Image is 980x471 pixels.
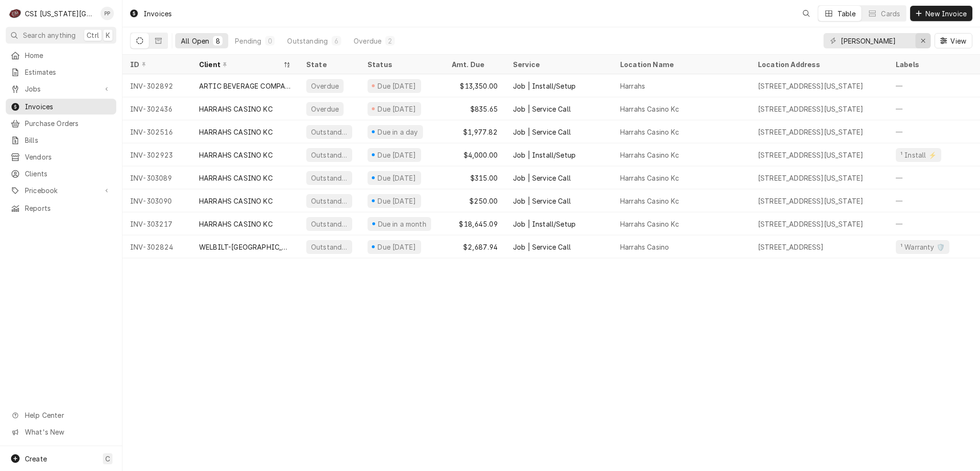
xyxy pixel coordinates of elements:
[25,84,97,94] span: Jobs
[758,59,879,69] div: Location Address
[6,64,116,80] a: Estimates
[444,143,505,166] div: $4,000.00
[354,36,381,46] div: Overdue
[6,200,116,216] a: Reports
[513,219,576,229] div: Job | Install/Setup
[310,127,348,137] div: Outstanding
[513,81,576,91] div: Job | Install/Setup
[310,150,348,160] div: Outstanding
[620,104,679,114] div: Harrahs Casino Kc
[181,36,209,46] div: All Open
[199,127,273,137] div: HARRAHS CASINO KC
[122,235,191,258] div: INV-302824
[513,127,571,137] div: Job | Service Call
[620,127,679,137] div: Harrahs Casino Kc
[6,27,116,44] button: Search anythingCtrlK
[377,127,419,137] div: Due in a day
[6,424,116,440] a: Go to What's New
[881,9,900,19] div: Cards
[620,196,679,206] div: Harrahs Casino Kc
[25,102,111,112] span: Invoices
[900,242,946,252] div: ¹ Warranty 🛡️
[444,74,505,97] div: $13,350.00
[25,410,111,420] span: Help Center
[25,9,95,19] div: CSI [US_STATE][GEOGRAPHIC_DATA]
[910,6,972,21] button: New Invoice
[122,97,191,120] div: INV-302436
[199,81,291,91] div: ARTIC BEVERAGE COMPANY
[287,36,328,46] div: Outstanding
[620,219,679,229] div: Harrahs Casino Kc
[444,212,505,235] div: $18,645.09
[9,7,22,20] div: C
[25,152,111,162] span: Vendors
[9,7,22,20] div: CSI Kansas City's Avatar
[6,132,116,148] a: Bills
[6,166,116,182] a: Clients
[267,36,273,46] div: 0
[122,143,191,166] div: INV-302923
[377,196,417,206] div: Due [DATE]
[513,59,603,69] div: Service
[6,81,116,97] a: Go to Jobs
[122,120,191,143] div: INV-302516
[948,36,968,46] span: View
[199,196,273,206] div: HARRAHS CASINO KC
[377,81,417,91] div: Due [DATE]
[935,33,972,48] button: View
[25,67,111,77] span: Estimates
[122,189,191,212] div: INV-303090
[367,59,434,69] div: Status
[23,30,76,40] span: Search anything
[758,150,863,160] div: [STREET_ADDRESS][US_STATE]
[199,242,291,252] div: WELBILT-[GEOGRAPHIC_DATA]
[87,30,99,40] span: Ctrl
[25,427,111,437] span: What's New
[199,150,273,160] div: HARRAHS CASINO KC
[130,59,182,69] div: ID
[25,169,111,179] span: Clients
[513,196,571,206] div: Job | Service Call
[334,36,339,46] div: 6
[310,242,348,252] div: Outstanding
[620,150,679,160] div: Harrahs Casino Kc
[837,9,856,19] div: Table
[25,203,111,213] span: Reports
[444,97,505,120] div: $835.65
[620,81,645,91] div: Harrahs
[444,235,505,258] div: $2,687.94
[444,166,505,189] div: $315.00
[444,189,505,212] div: $250.00
[758,104,863,114] div: [STREET_ADDRESS][US_STATE]
[25,455,47,463] span: Create
[900,150,937,160] div: ¹ Install ⚡️
[100,7,114,20] div: Philip Potter's Avatar
[310,219,348,229] div: Outstanding
[924,9,969,19] span: New Invoice
[100,7,114,20] div: PP
[758,219,863,229] div: [STREET_ADDRESS][US_STATE]
[310,173,348,183] div: Outstanding
[306,59,352,69] div: State
[377,150,417,160] div: Due [DATE]
[620,173,679,183] div: Harrahs Casino Kc
[444,120,505,143] div: $1,977.82
[310,196,348,206] div: Outstanding
[25,185,97,195] span: Pricebook
[377,219,427,229] div: Due in a month
[6,99,116,115] a: Invoices
[799,6,814,21] button: Open search
[199,173,273,183] div: HARRAHS CASINO KC
[377,104,417,114] div: Due [DATE]
[235,36,261,46] div: Pending
[758,173,863,183] div: [STREET_ADDRESS][US_STATE]
[513,104,571,114] div: Job | Service Call
[513,173,571,183] div: Job | Service Call
[758,196,863,206] div: [STREET_ADDRESS][US_STATE]
[758,242,824,252] div: [STREET_ADDRESS]
[758,127,863,137] div: [STREET_ADDRESS][US_STATE]
[199,219,273,229] div: HARRAHS CASINO KC
[105,454,110,464] span: C
[215,36,221,46] div: 8
[620,242,669,252] div: Harrahs Casino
